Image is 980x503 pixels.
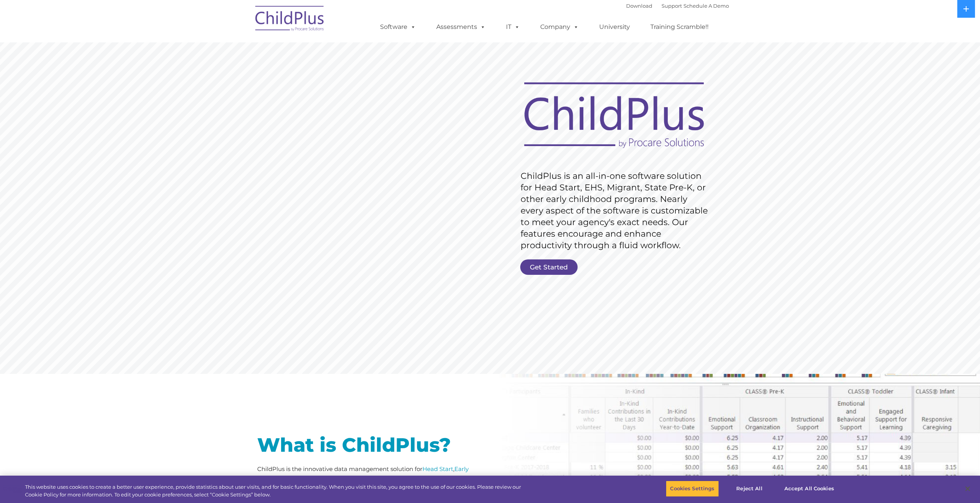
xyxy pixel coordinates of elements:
button: Reject All [725,481,774,497]
a: Training Scramble!! [643,19,716,35]
button: Cookies Settings [666,481,719,497]
a: Download [626,3,652,9]
div: This website uses cookies to create a better user experience, provide statistics about user visit... [25,483,539,498]
a: IT [498,19,528,35]
a: Schedule A Demo [683,3,729,9]
font: | [626,3,729,9]
a: Company [533,19,586,35]
a: Assessments [429,19,493,35]
button: Accept All Cookies [780,481,838,497]
button: Close [959,480,976,497]
img: ChildPlus by Procare Solutions [251,0,328,39]
a: Software [372,19,424,35]
a: University [591,19,638,35]
a: Head Start [422,465,453,473]
a: Get Started [520,259,578,275]
a: Early Head Start [257,465,469,482]
rs-layer: ChildPlus is an all-in-one software solution for Head Start, EHS, Migrant, State Pre-K, or other ... [521,170,712,251]
h1: What is ChildPlus? [257,436,484,455]
a: Support [662,3,682,9]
